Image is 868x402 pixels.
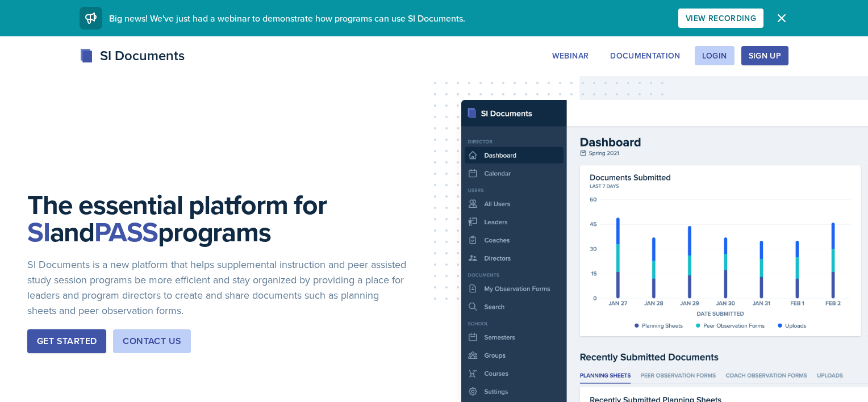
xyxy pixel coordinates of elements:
[80,45,185,66] div: SI Documents
[749,51,781,60] div: Sign Up
[678,9,763,28] button: View Recording
[552,51,589,60] div: Webinar
[695,46,735,65] button: Login
[686,14,756,23] div: View Recording
[109,12,465,24] span: Big news! We've just had a webinar to demonstrate how programs can use SI Documents.
[741,46,788,65] button: Sign Up
[702,51,727,60] div: Login
[545,46,596,65] button: Webinar
[603,46,688,65] button: Documentation
[37,334,97,348] div: Get Started
[113,329,191,353] button: Contact Us
[610,51,681,60] div: Documentation
[27,329,106,353] button: Get Started
[123,334,181,348] div: Contact Us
